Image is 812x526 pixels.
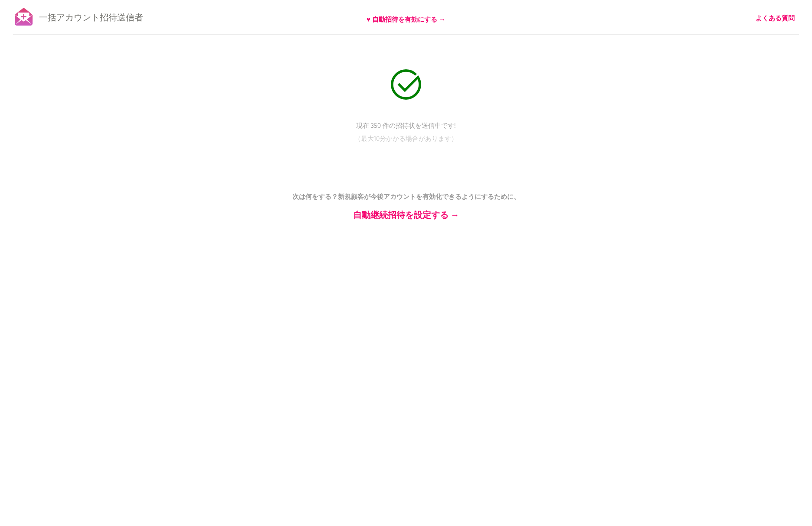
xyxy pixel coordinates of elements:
font: 次は何をする？新規顧客が今後アカウントを有効化できるようにするために、 [292,192,520,202]
font: ♥ 自動招待を有効にする → [367,15,445,25]
font: 現在 350 件の招待状を送信中です! [356,121,456,131]
font: 自動継続招待を設定する → [353,209,459,223]
font: （最大10分かかる場合があります） [354,134,458,144]
font: 一括アカウント招待送信者 [39,11,143,25]
a: よくある質問 [756,14,795,23]
font: よくある質問 [756,13,795,24]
